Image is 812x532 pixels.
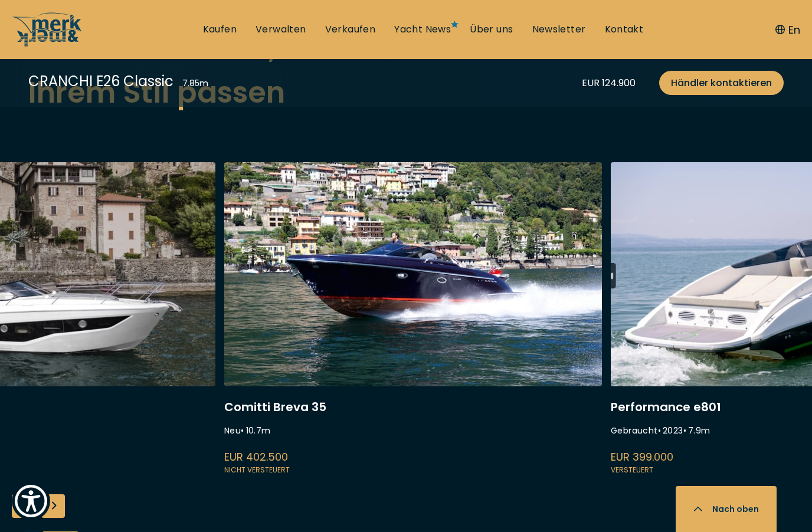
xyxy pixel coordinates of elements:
div: EUR 124.900 [582,75,636,90]
span: Händler kontaktieren [671,75,772,90]
button: Show Accessibility Preferences [12,482,50,520]
a: Newsletter [532,23,586,36]
a: Über uns [470,23,513,36]
a: Verwalten [256,23,306,36]
button: En [775,22,800,38]
div: 7.85 m [182,77,208,90]
div: Previous slide [12,494,35,518]
a: Yacht News [394,23,451,36]
a: Händler kontaktieren [659,71,784,95]
div: CRANCHI E26 Classic [28,71,173,91]
a: Kaufen [203,23,237,36]
div: Next slide [41,494,65,518]
a: Verkaufen [325,23,376,36]
a: Kontakt [605,23,644,36]
button: Nach oben [676,486,777,532]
